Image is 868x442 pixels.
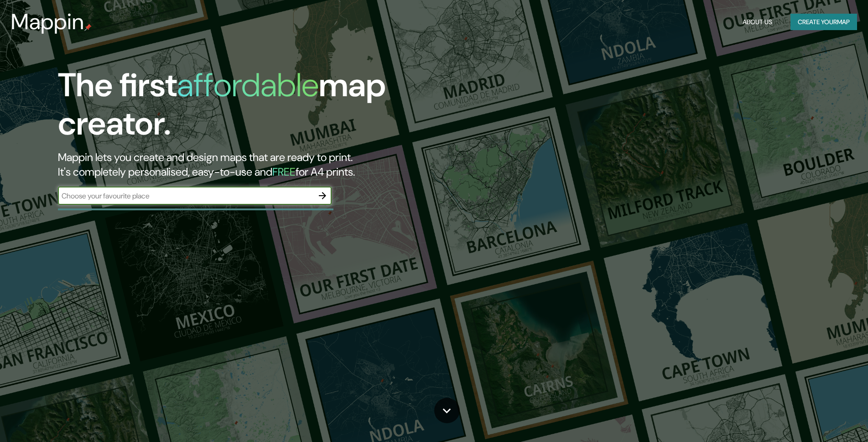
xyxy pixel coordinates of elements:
img: mappin-pin [84,24,92,31]
button: About Us [739,14,776,31]
h2: Mappin lets you create and design maps that are ready to print. It's completely personalised, eas... [58,150,492,179]
h5: FREE [272,165,296,179]
h1: affordable [177,64,319,106]
h1: The first map creator. [58,66,492,150]
button: Create yourmap [790,14,857,31]
iframe: Help widget launcher [787,406,858,432]
h3: Mappin [11,9,84,35]
input: Choose your favourite place [58,191,313,201]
